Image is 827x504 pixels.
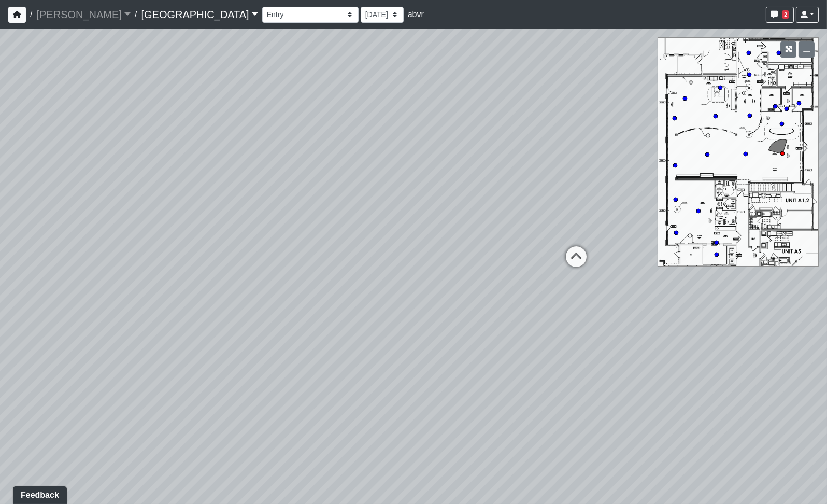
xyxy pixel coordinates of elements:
span: abvr [408,10,424,19]
iframe: Ybug feedback widget [8,483,69,504]
span: / [26,4,36,25]
span: 2 [782,10,789,19]
button: 2 [766,7,794,23]
a: [GEOGRAPHIC_DATA] [141,4,258,25]
span: / [131,4,141,25]
a: [PERSON_NAME] [36,4,131,25]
